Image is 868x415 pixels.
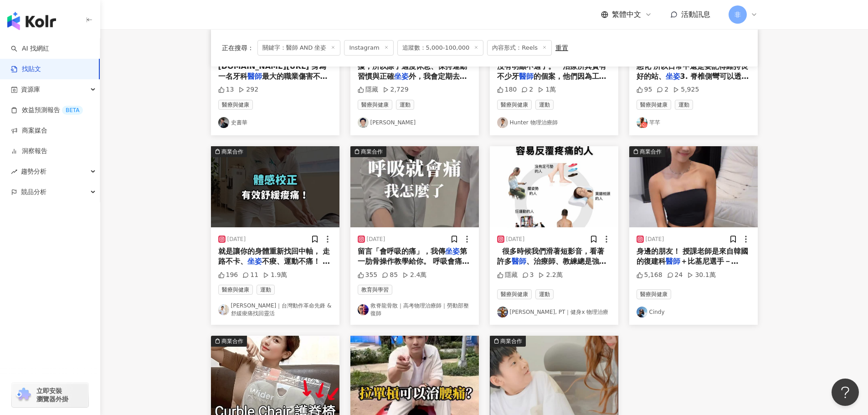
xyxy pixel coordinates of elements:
[358,85,378,94] div: 隱藏
[521,85,533,94] div: 2
[637,85,652,94] div: 95
[358,72,467,91] span: 外，我會定期去做比較全面性的關節檢查
[667,271,683,280] div: 24
[358,247,445,256] span: 留言「會呼吸的痛」，我傳
[637,72,749,91] span: 3. 脊椎側彎可以透過適當的阻力
[218,304,229,315] img: KOL Avatar
[637,62,749,81] span: 惡化 所以日常中還是要記得維持良好的站、
[7,12,56,30] img: logo
[497,257,606,276] span: 、治療師、教練總是強調著，生活一定要
[218,247,330,266] span: 就是讓你的身體重新找回中軸， 走路不卡、
[832,379,859,406] iframe: Help Scout Beacon - Open
[21,79,40,100] span: 資源庫
[350,146,479,227] img: post-image
[218,62,326,81] span: [DOMAIN_NAME][URL] 身為一名牙科
[497,85,517,94] div: 180
[12,383,88,407] a: chrome extension立即安裝 瀏覽器外掛
[394,72,409,81] mark: 坐姿
[218,85,234,94] div: 13
[11,106,83,115] a: 效益預測報告BETA
[257,40,341,56] span: 關鍵字：醫師 AND 坐姿
[681,10,710,19] span: 活動訊息
[221,337,243,346] div: 商業合作
[490,146,618,227] img: post-image
[358,304,369,315] img: KOL Avatar
[263,271,287,280] div: 1.9萬
[218,100,253,110] span: 醫療與健康
[734,10,741,20] span: 非
[361,147,383,156] div: 商業合作
[218,285,253,295] span: 醫療與健康
[358,117,472,128] a: KOL Avatar[PERSON_NAME]
[637,271,663,280] div: 5,168
[637,100,671,110] span: 醫療與健康
[36,387,68,403] span: 立即安裝 瀏覽器外掛
[646,236,664,243] div: [DATE]
[222,44,254,51] span: 正在搜尋 ：
[629,146,758,227] button: 商業合作
[522,271,534,280] div: 3
[500,337,522,346] div: 商業合作
[637,257,739,286] span: ＋比基尼選手－[PERSON_NAME]也是[PERSON_NAME]
[218,72,328,91] span: 最大的職業傷害不是腰椎就是頸椎 我
[497,289,532,299] span: 醫療與健康
[11,147,47,156] a: 洞察報告
[344,40,393,56] span: Instagram
[21,161,46,182] span: 趨勢分析
[637,247,749,266] span: 身邊的朋友！ 授課老師是來自韓國的復建科
[358,271,378,280] div: 355
[257,285,275,295] span: 運動
[247,72,262,81] mark: 醫師
[637,289,671,299] span: 醫療與健康
[397,40,484,56] span: 追蹤數：5,000-100,000
[221,147,243,156] div: 商業合作
[358,100,392,110] span: 醫療與健康
[218,271,238,280] div: 196
[497,72,606,91] span: 的個案，他們因為工作姿勢的原因，肩頸
[11,169,17,175] span: rise
[506,236,525,243] div: [DATE]
[538,85,556,94] div: 1萬
[497,271,518,280] div: 隱藏
[21,182,46,202] span: 競品分析
[358,62,467,81] span: 擾，所以除了適度休息、保持運動習慣與正確
[666,257,680,266] mark: 醫師
[218,117,229,128] img: KOL Avatar
[640,147,662,156] div: 商業合作
[15,388,32,402] img: chrome extension
[497,247,604,266] span: ⁡ ⁡ 很多時候我們滑著短影音，看著許多
[367,236,385,243] div: [DATE]
[358,117,369,128] img: KOL Avatar
[211,146,339,227] img: post-image
[218,302,332,318] a: KOL Avatar[PERSON_NAME]｜台灣動作革命先鋒 & 舒緩痠痛找回靈活
[637,117,750,128] a: KOL Avatar芊芊
[227,236,246,243] div: [DATE]
[497,117,508,128] img: KOL Avatar
[629,146,758,227] img: post-image
[497,62,607,81] span: 沒有明顯不適了。 治療所其實有不少牙
[637,307,647,318] img: KOL Avatar
[350,146,479,227] button: 商業合作
[487,40,552,56] span: 內容形式：Reels
[218,117,332,128] a: KOL Avatar史書華
[211,146,339,227] button: 商業合作
[358,302,472,318] a: KOL Avatar救脊龍骨散｜高考物理治療師｜勞動部整復師
[675,100,693,110] span: 運動
[382,271,398,280] div: 85
[396,100,414,110] span: 運動
[358,285,392,295] span: 教育與學習
[637,117,647,128] img: KOL Avatar
[402,271,426,280] div: 2.4萬
[11,65,41,74] a: 找貼文
[11,126,47,135] a: 商案媒合
[238,85,258,94] div: 292
[535,289,554,299] span: 運動
[687,271,715,280] div: 30.1萬
[497,307,611,318] a: KOL Avatar[PERSON_NAME], PT｜健身x 物理治療
[247,257,262,266] mark: 坐姿
[218,257,332,276] span: 不痠、運動不痛！ ✔️ 透過動作引
[519,72,534,81] mark: 醫師
[512,257,526,266] mark: 醫師
[637,307,750,318] a: KOL AvatarCindy
[555,44,568,51] div: 重置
